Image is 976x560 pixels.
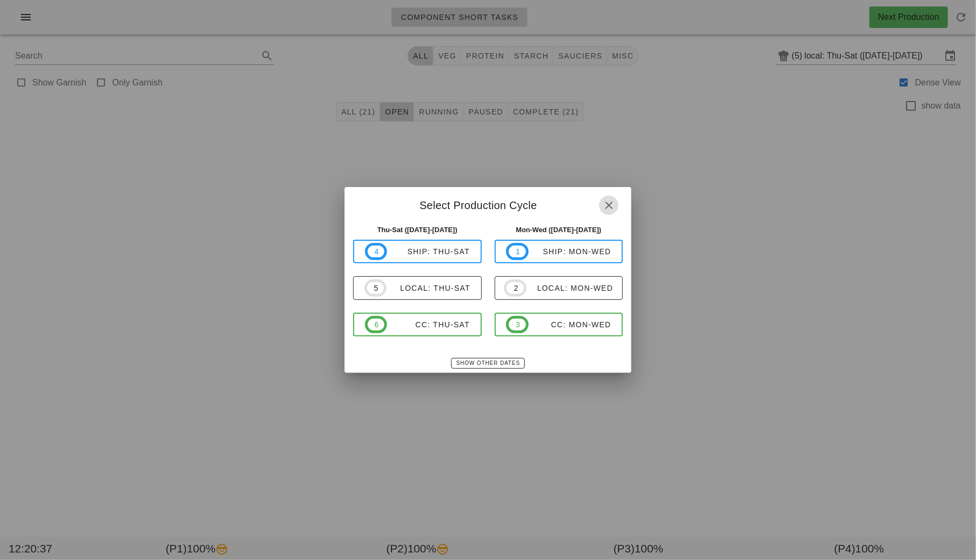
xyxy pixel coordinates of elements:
[451,358,525,369] button: Show Other Dates
[516,226,602,234] strong: Mon-Wed ([DATE]-[DATE])
[529,247,612,256] div: ship: Mon-Wed
[345,187,631,220] div: Select Production Cycle
[456,360,520,366] span: Show Other Dates
[353,276,482,300] button: 5local: Thu-Sat
[495,240,623,263] button: 1ship: Mon-Wed
[515,246,519,257] span: 1
[387,320,470,329] div: CC: Thu-Sat
[495,313,623,336] button: 3CC: Mon-Wed
[377,226,458,234] strong: Thu-Sat ([DATE]-[DATE])
[387,284,471,292] div: local: Thu-Sat
[387,247,470,256] div: ship: Thu-Sat
[374,319,378,331] span: 6
[353,313,482,336] button: 6CC: Thu-Sat
[374,246,378,257] span: 4
[513,282,517,294] span: 2
[515,319,519,331] span: 3
[374,282,378,294] span: 5
[353,240,482,263] button: 4ship: Thu-Sat
[526,284,613,292] div: local: Mon-Wed
[529,320,612,329] div: CC: Mon-Wed
[495,276,623,300] button: 2local: Mon-Wed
